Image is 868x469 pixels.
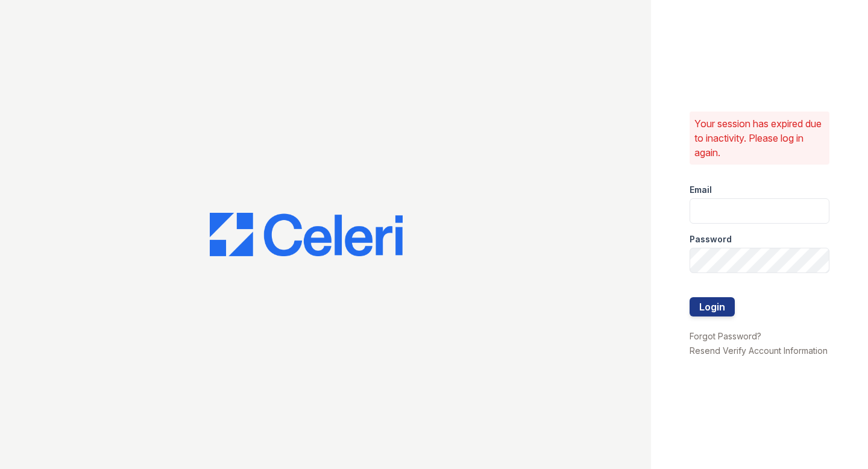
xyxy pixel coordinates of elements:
[690,331,761,341] a: Forgot Password?
[690,233,732,245] label: Password
[694,116,825,160] p: Your session has expired due to inactivity. Please log in again.
[690,297,735,316] button: Login
[690,184,712,196] label: Email
[690,345,828,356] a: Resend Verify Account Information
[210,213,403,256] img: CE_Logo_Blue-a8612792a0a2168367f1c8372b55b34899dd931a85d93a1a3d3e32e68fde9ad4.png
